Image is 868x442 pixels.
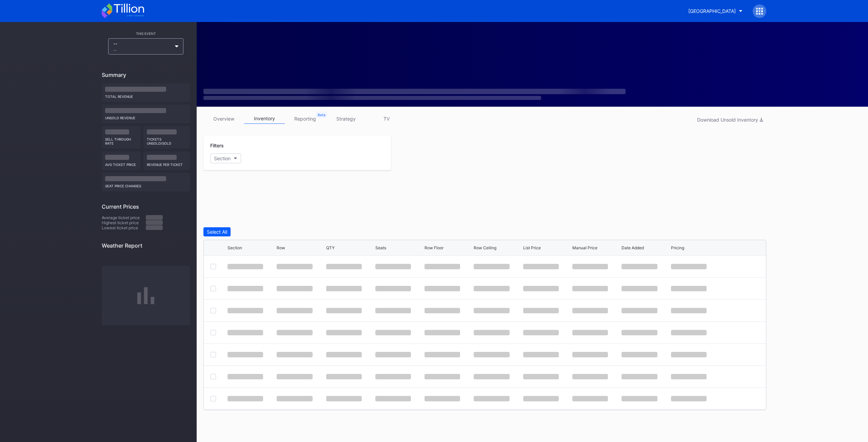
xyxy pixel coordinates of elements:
[102,215,146,220] div: Average ticket price
[285,113,325,124] a: reporting
[210,143,384,148] div: Filters
[102,242,190,249] div: Weather Report
[683,5,748,17] button: [GEOGRAPHIC_DATA]
[694,115,766,124] button: Download Unsold Inventory
[203,113,244,124] a: overview
[102,71,190,78] div: Summary
[688,8,736,14] div: [GEOGRAPHIC_DATA]
[425,245,443,250] div: Row Floor
[105,181,186,188] div: seat price changes
[214,155,231,161] div: Section
[366,113,407,124] a: TV
[277,245,285,250] div: Row
[474,245,496,250] div: Row Ceiling
[147,134,187,145] div: Tickets Unsold/Sold
[325,113,366,124] a: strategy
[102,220,146,225] div: Highest ticket price
[572,245,597,250] div: Manual Price
[697,117,763,123] div: Download Unsold Inventory
[671,245,684,250] div: Pricing
[105,113,186,120] div: Unsold Revenue
[147,160,187,167] div: Revenue per ticket
[113,41,172,52] div: --
[105,134,137,145] div: Sell Through Rate
[113,48,172,52] div: --
[102,225,146,230] div: Lowest ticket price
[210,153,241,163] button: Section
[102,31,190,36] div: This Event
[326,245,335,250] div: QTY
[105,160,137,167] div: Avg ticket price
[622,245,644,250] div: Date Added
[523,245,541,250] div: List Price
[207,229,227,235] div: Select All
[244,113,285,124] a: inventory
[203,227,231,236] button: Select All
[375,245,386,250] div: Seats
[228,245,242,250] div: Section
[105,92,186,99] div: Total Revenue
[102,203,190,210] div: Current Prices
